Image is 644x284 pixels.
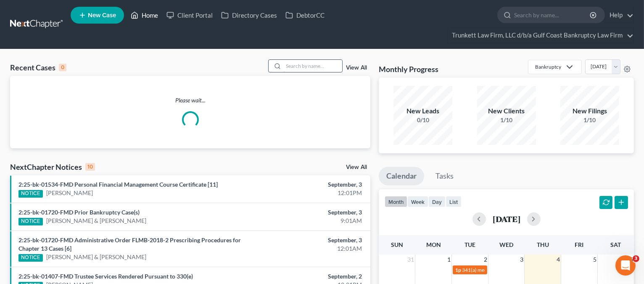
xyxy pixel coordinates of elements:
[426,241,441,248] span: Mon
[499,241,513,248] span: Wed
[253,217,362,225] div: 9:01AM
[560,106,619,116] div: New Filings
[253,236,362,244] div: September, 3
[346,164,367,170] a: View All
[514,7,591,23] input: Search by name...
[465,241,475,248] span: Tue
[281,8,329,23] a: DebtorCC
[610,241,621,248] span: Sat
[537,241,549,248] span: Thu
[391,241,403,248] span: Sun
[18,236,241,252] a: 2:25-bk-01720-FMD Administrative Order FLMB-2018-2 Prescribing Procedures for Chapter 13 Cases [6]
[18,273,193,280] a: 2:25-bk-01407-FMD Trustee Services Rendered Pursuant to 330(e)
[217,8,281,23] a: Directory Cases
[10,162,95,172] div: NextChapter Notices
[88,12,116,19] span: New Case
[428,196,446,207] button: day
[462,267,588,273] span: 341(a) meeting for [PERSON_NAME] & [PERSON_NAME]
[18,218,43,225] div: NOTICE
[253,208,362,217] div: September, 3
[379,167,424,185] a: Calendar
[46,217,146,225] a: [PERSON_NAME] & [PERSON_NAME]
[385,196,407,207] button: month
[18,190,43,198] div: NOTICE
[446,255,451,265] span: 1
[283,60,342,72] input: Search by name...
[448,28,633,43] a: Trunkett Law Firm, LLC d/b/a Gulf Coast Bankruptcy Law Firm
[477,116,536,124] div: 1/10
[575,241,583,248] span: Fri
[85,163,95,171] div: 10
[253,272,362,281] div: September, 2
[253,244,362,253] div: 12:01AM
[10,96,370,104] p: Please wait...
[18,209,140,216] a: 2:25-bk-01720-FMD Prior Bankruptcy Case(s)
[393,106,452,116] div: New Leads
[556,255,561,265] span: 4
[46,253,146,261] a: [PERSON_NAME] & [PERSON_NAME]
[393,116,452,124] div: 0/10
[59,64,66,71] div: 0
[346,65,367,71] a: View All
[560,116,619,124] div: 1/10
[10,62,66,72] div: Recent Cases
[428,167,461,185] a: Tasks
[483,255,488,265] span: 2
[253,189,362,197] div: 12:01PM
[127,8,162,23] a: Home
[162,8,217,23] a: Client Portal
[253,180,362,189] div: September, 3
[18,181,218,188] a: 2:25-bk-01534-FMD Personal Financial Management Course Certificate [11]
[446,196,462,207] button: list
[406,255,415,265] span: 31
[455,267,461,273] span: 1p
[605,8,633,23] a: Help
[46,189,93,197] a: [PERSON_NAME]
[18,254,43,262] div: NOTICE
[535,63,561,70] div: Bankruptcy
[493,214,520,223] h2: [DATE]
[379,64,438,74] h3: Monthly Progress
[477,106,536,116] div: New Clients
[407,196,428,207] button: week
[629,255,634,265] span: 6
[519,255,524,265] span: 3
[592,255,597,265] span: 5
[633,255,639,262] span: 3
[615,255,636,276] iframe: Intercom live chat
